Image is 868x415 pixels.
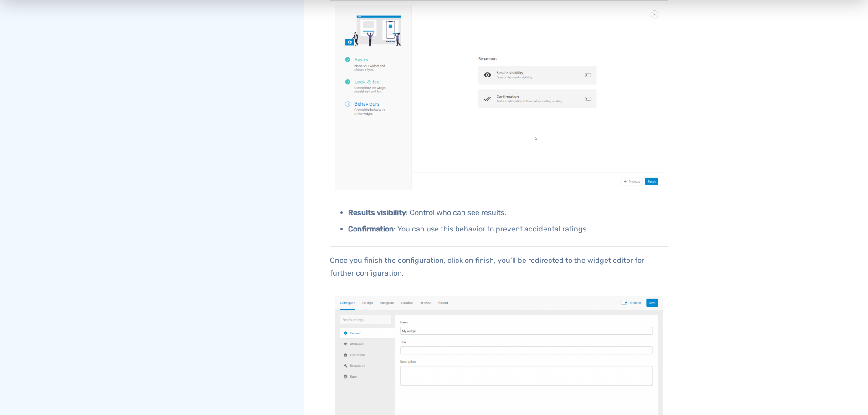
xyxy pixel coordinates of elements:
[330,0,668,195] img: Rating widget behaviors
[348,225,394,233] b: Confirmation
[348,206,668,219] p: : Control who can see results.
[348,208,406,217] b: Results visibility
[330,254,668,280] p: Once you finish the configuration, click on finish, you’ll be redirected to the widget editor for...
[348,223,668,236] p: : You can use this behavior to prevent accidental ratings.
